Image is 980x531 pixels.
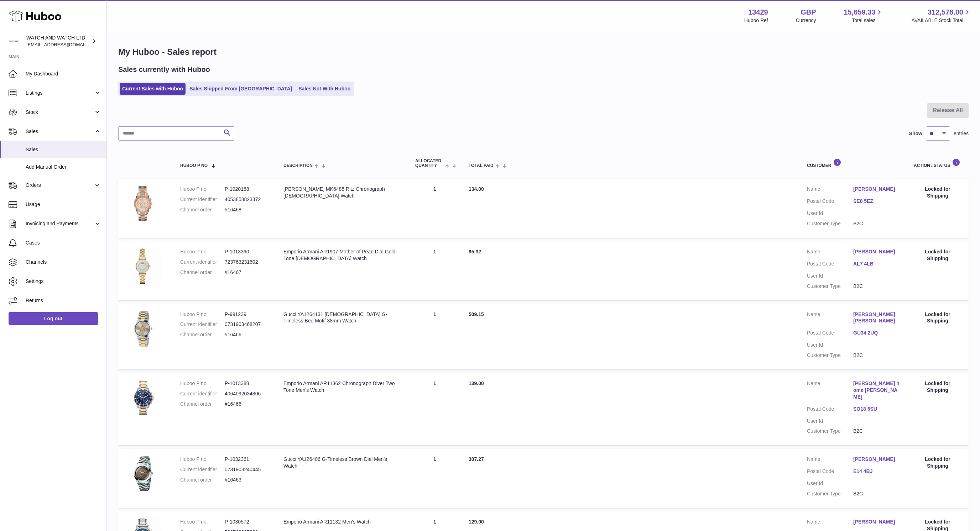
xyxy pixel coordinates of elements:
a: Log out [9,312,98,325]
td: 1 [408,304,462,369]
img: 1718062156.jpg [125,311,161,347]
a: SE8 5EZ [853,198,900,205]
div: Gucci YA126406 G-Timeless Brown Dial Men's Watch [283,456,401,469]
dd: P-1032361 [225,456,269,463]
div: Huboo Ref [744,17,768,24]
img: baris@watchandwatch.co.uk [9,36,19,47]
span: Invoicing and Payments [26,220,94,227]
label: Show [909,130,922,137]
dd: B2C [853,352,900,359]
dt: Huboo P no [180,248,225,255]
span: 139.00 [469,380,484,386]
span: 129.00 [469,519,484,525]
div: Locked for Shipping [914,186,961,199]
strong: GBP [801,7,816,17]
a: GU34 2UQ [853,330,900,336]
dt: Customer Type [807,352,853,359]
img: 1727865049.jpg [125,248,161,284]
span: Cases [26,240,101,246]
span: My Dashboard [26,70,101,77]
dt: Current identifier [180,259,225,265]
span: entries [954,130,969,137]
dt: User Id [807,210,853,217]
dd: B2C [853,490,900,497]
dt: Channel order [180,206,225,213]
a: [PERSON_NAME] [853,456,900,463]
span: 134.00 [469,186,484,192]
dd: 0731903240445 [225,466,269,473]
img: 1727864930.jpg [125,380,161,416]
dt: Huboo P no [180,380,225,387]
a: [PERSON_NAME] [853,248,900,255]
div: Emporio Armani AR11362 Chronograph Diver Two Tone Men's Watch [283,380,401,394]
dt: Huboo P no [180,311,225,318]
dd: 4064092034806 [225,390,269,397]
div: Emporio Armani AR1907 Mother of Pearl Dial Gold-Tone [DEMOGRAPHIC_DATA] Watch [283,248,401,262]
td: 1 [408,179,462,238]
a: Sales Shipped From [GEOGRAPHIC_DATA] [187,83,294,95]
a: 312,578.00 AVAILABLE Stock Total [911,7,971,24]
dd: P-991239 [225,311,269,318]
dd: P-1020188 [225,186,269,193]
dt: User Id [807,480,853,487]
dd: #16463 [225,477,269,483]
h2: Sales currently with Huboo [118,65,210,74]
span: Huboo P no [180,163,208,168]
dt: Customer Type [807,428,853,435]
dt: Postal Code [807,406,853,414]
dt: Customer Type [807,283,853,290]
dd: 723763231602 [225,259,269,265]
span: Sales [26,128,94,135]
div: Locked for Shipping [914,311,961,325]
dt: Customer Type [807,490,853,497]
dd: #16468 [225,206,269,213]
h1: My Huboo - Sales report [118,46,969,58]
span: Total sales [852,17,883,24]
dt: Customer Type [807,220,853,227]
img: 1739732411.jpg [125,456,161,491]
span: Orders [26,182,94,189]
span: [EMAIL_ADDRESS][DOMAIN_NAME] [26,42,105,47]
td: 1 [408,373,462,445]
span: 312,578.00 [928,7,963,17]
a: E14 4BJ [853,468,900,475]
span: Total paid [469,163,494,168]
dt: Current identifier [180,390,225,397]
dd: B2C [853,220,900,227]
span: Channels [26,259,101,265]
a: 15,659.33 Total sales [844,7,883,24]
dt: Name [807,380,853,402]
dt: Current identifier [180,196,225,203]
a: AL7 4LB [853,261,900,267]
span: Listings [26,90,94,96]
dt: Name [807,248,853,257]
a: SO18 5SU [853,406,900,412]
a: Sales Not With Huboo [296,83,353,95]
span: Description [283,163,313,168]
dt: Huboo P no [180,519,225,525]
dd: B2C [853,283,900,290]
td: 1 [408,449,462,508]
img: 1731592359.jpg [125,186,161,221]
dt: User Id [807,273,853,279]
td: 1 [408,241,462,300]
a: [PERSON_NAME] [853,519,900,525]
span: AVAILABLE Stock Total [911,17,971,24]
span: Sales [26,146,101,153]
dd: #16466 [225,331,269,338]
span: Add Manual Order [26,164,101,170]
dt: Huboo P no [180,456,225,463]
dt: Current identifier [180,321,225,328]
dt: Channel order [180,331,225,338]
dt: Name [807,456,853,464]
span: Stock [26,109,94,116]
dt: User Id [807,418,853,425]
span: 15,659.33 [844,7,875,17]
dt: Channel order [180,401,225,408]
dd: #16465 [225,401,269,408]
div: Locked for Shipping [914,248,961,262]
span: Returns [26,297,101,304]
dt: Current identifier [180,466,225,473]
span: ALLOCATED Quantity [415,159,443,168]
dt: Channel order [180,269,225,276]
